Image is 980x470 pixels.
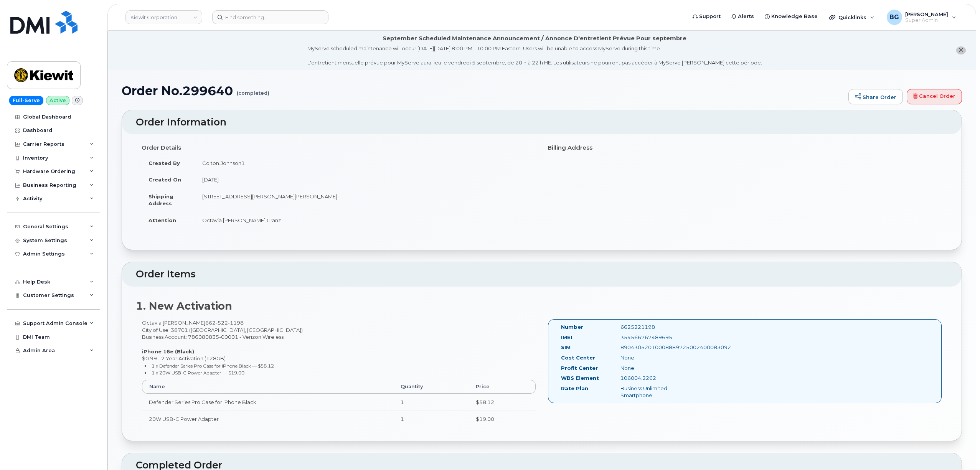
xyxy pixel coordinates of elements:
div: None [615,354,698,361]
label: IMEI [561,334,572,341]
label: Profit Center [561,364,598,372]
h2: Order Information [136,117,948,128]
strong: 1. New Activation [136,300,232,312]
div: MyServe scheduled maintenance will occur [DATE][DATE] 8:00 PM - 10:00 PM Eastern. Users will be u... [307,45,762,66]
td: $19.00 [469,411,536,427]
td: [DATE] [195,171,536,188]
a: Share Order [848,89,903,104]
th: Price [469,380,536,394]
td: 1 [394,394,469,411]
td: Octavia.[PERSON_NAME].Cranz [195,212,536,229]
td: [STREET_ADDRESS][PERSON_NAME][PERSON_NAME] [195,188,536,212]
strong: Attention [148,217,176,223]
label: WBS Element [561,374,599,382]
strong: Created On [148,176,181,183]
td: 1 [394,411,469,427]
h4: Billing Address [548,145,942,151]
span: 662 [205,320,244,326]
label: Rate Plan [561,385,588,392]
span: 1198 [228,320,244,326]
span: 522 [216,320,228,326]
strong: Created By [148,160,180,166]
div: September Scheduled Maintenance Announcement / Annonce D'entretient Prévue Pour septembre [383,35,686,43]
a: Cancel Order [907,89,962,104]
strong: Shipping Address [148,193,173,207]
th: Quantity [394,380,469,394]
label: Number [561,323,583,331]
div: 89043052010008889725002400083092 [615,344,698,351]
div: Business Unlimited Smartphone [615,385,698,399]
th: Name [142,380,394,394]
div: Octavia.[PERSON_NAME] City of Use: 38701 ([GEOGRAPHIC_DATA], [GEOGRAPHIC_DATA]) Business Account:... [136,319,542,434]
small: (completed) [237,84,269,96]
td: Colton.Johnson1 [195,155,536,172]
td: $58.12 [469,394,536,411]
button: close notification [956,46,966,54]
div: 354566767489695 [615,334,698,341]
label: Cost Center [561,354,595,361]
label: SIM [561,344,571,351]
div: None [615,364,698,372]
small: 1 x 20W USB-C Power Adapter — $19.00 [152,370,244,376]
strong: iPhone 16e (Black) [142,348,194,355]
h1: Order No.299640 [122,84,845,97]
div: 106004.2262 [615,374,698,382]
td: 20W USB-C Power Adapter [142,411,394,427]
small: 1 x Defender Series Pro Case for iPhone Black — $58.12 [152,363,274,369]
td: Defender Series Pro Case for iPhone Black [142,394,394,411]
div: 6625221198 [615,323,698,331]
h4: Order Details [142,145,536,151]
h2: Order Items [136,269,948,280]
